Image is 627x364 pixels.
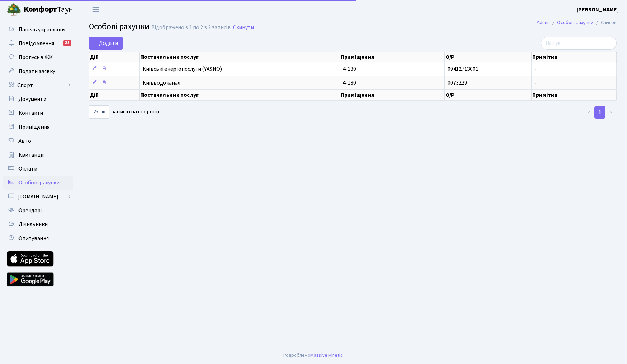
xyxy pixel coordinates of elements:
select: записів на сторінці [89,105,109,119]
b: [PERSON_NAME] [576,6,619,14]
span: Київські енергопослуги (YASNO) [142,66,336,72]
span: Особові рахунки [89,21,149,33]
a: Лічильники [3,217,73,231]
a: Особові рахунки [3,176,73,190]
th: О/Р [445,90,532,100]
th: Примітка [532,90,617,100]
a: Орендарі [3,204,73,217]
span: Авто [18,137,31,145]
span: Особові рахунки [18,179,60,187]
li: Список [594,19,617,26]
span: Таун [24,4,73,16]
th: Приміщення [340,52,445,62]
nav: breadcrumb [526,15,627,30]
span: - [534,79,536,87]
a: Подати заявку [3,64,73,78]
span: Київводоканал [142,80,336,86]
a: Massive Kinetic [310,351,343,359]
span: 4-130 [343,66,442,72]
div: Розроблено . [283,351,344,359]
span: - [534,65,536,73]
a: Опитування [3,231,73,245]
a: Повідомлення35 [3,37,73,50]
label: записів на сторінці [89,105,159,119]
span: Панель управління [18,26,65,33]
a: [DOMAIN_NAME] [3,190,73,204]
span: Подати заявку [18,68,55,75]
a: Панель управління [3,23,73,37]
a: 1 [594,106,605,119]
span: Оплати [18,165,37,173]
a: Додати [89,37,123,50]
span: 4-130 [343,80,442,86]
span: 09412713001 [448,65,478,73]
a: Пропуск в ЖК [3,50,73,64]
div: 35 [63,40,71,46]
span: Опитування [18,235,49,242]
img: logo.png [7,3,21,17]
span: Квитанції [18,151,44,159]
th: Примітка [532,52,617,62]
a: Контакти [3,106,73,120]
th: Постачальник послуг [140,90,340,100]
b: Комфорт [24,4,57,15]
span: Додати [93,39,118,47]
span: Приміщення [18,123,49,131]
a: Приміщення [3,120,73,134]
a: [PERSON_NAME] [576,6,619,14]
span: Документи [18,95,46,103]
th: Дії [89,90,140,100]
a: Документи [3,92,73,106]
a: Оплати [3,162,73,176]
a: Скинути [233,24,254,31]
span: Контакти [18,109,43,117]
button: Переключити навігацію [87,4,104,15]
th: Дії [89,52,140,62]
a: Квитанції [3,148,73,162]
a: Особові рахунки [557,19,594,26]
a: Спорт [3,78,73,92]
span: Лічильники [18,221,48,228]
span: Орендарі [18,207,42,214]
th: Приміщення [340,90,445,100]
a: Admin [537,19,550,26]
span: 0073229 [448,79,467,87]
div: Відображено з 1 по 2 з 2 записів. [151,24,232,31]
th: О/Р [445,52,532,62]
th: Постачальник послуг [140,52,340,62]
a: Авто [3,134,73,148]
input: Пошук... [541,37,617,50]
span: Пропуск в ЖК [18,54,53,61]
span: Повідомлення [18,40,54,47]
